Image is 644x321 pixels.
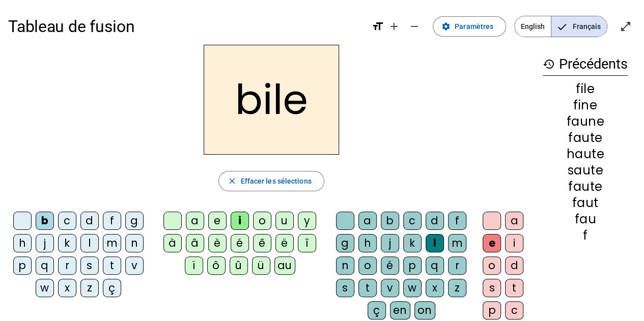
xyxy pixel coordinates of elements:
[384,16,404,37] button: Augmenter la taille de la police
[543,213,628,225] div: fau
[441,22,451,31] mat-icon: settings
[103,212,121,230] div: f
[252,256,270,275] div: ü
[381,256,399,275] div: é
[455,20,493,33] span: Paramètres
[186,212,204,230] div: a
[543,58,555,70] mat-icon: history
[230,256,248,275] div: û
[218,171,324,191] button: Effacer les sélections
[253,212,271,230] div: o
[204,45,339,155] h2: bile
[433,16,506,37] button: Paramètres
[515,16,551,37] span: English
[80,256,99,275] div: s
[125,212,144,230] div: g
[543,229,628,242] div: f
[448,279,466,297] div: z
[298,234,316,252] div: î
[448,212,466,230] div: f
[358,212,377,230] div: a
[403,279,422,297] div: w
[58,279,76,297] div: x
[381,212,399,230] div: b
[543,83,628,95] div: file
[381,234,399,252] div: j
[426,212,444,230] div: d
[36,279,54,297] div: w
[514,16,607,37] mat-button-toggle-group: Language selection
[403,256,422,275] div: p
[483,234,501,252] div: e
[275,212,294,230] div: u
[358,234,377,252] div: h
[80,279,99,297] div: z
[298,212,316,230] div: y
[253,234,271,252] div: ê
[36,234,54,252] div: j
[404,16,425,37] button: Diminuer la taille de la police
[505,301,523,319] div: c
[403,234,422,252] div: k
[388,20,400,33] mat-icon: add
[543,197,628,209] div: faut
[368,301,386,319] div: ç
[103,234,121,252] div: m
[36,212,54,230] div: b
[336,256,354,275] div: n
[543,132,628,144] div: faute
[358,279,377,297] div: t
[207,256,226,275] div: ô
[208,212,227,230] div: e
[543,148,628,160] div: haute
[403,212,422,230] div: c
[103,279,121,297] div: ç
[483,301,501,319] div: p
[186,234,204,252] div: â
[13,256,32,275] div: p
[620,20,632,33] mat-icon: open_in_full
[483,279,501,297] div: s
[414,301,435,319] div: on
[58,212,76,230] div: c
[227,177,236,186] mat-icon: close
[408,20,421,33] mat-icon: remove
[185,256,203,275] div: ï
[58,256,76,275] div: r
[505,234,523,252] div: i
[103,256,121,275] div: t
[240,175,311,187] span: Effacer les sélections
[615,16,636,37] button: Entrer en plein écran
[231,234,249,252] div: é
[358,256,377,275] div: o
[125,234,144,252] div: n
[36,256,54,275] div: q
[505,212,523,230] div: a
[125,256,144,275] div: v
[543,115,628,128] div: faune
[543,53,628,76] h3: Précédents
[231,212,249,230] div: i
[163,234,182,252] div: à
[58,234,76,252] div: k
[274,256,295,275] div: au
[336,234,354,252] div: g
[483,256,501,275] div: o
[372,20,384,33] mat-icon: format_size
[8,10,363,43] h1: Tableau de fusion
[448,256,466,275] div: r
[505,256,523,275] div: d
[80,212,99,230] div: d
[551,16,607,37] span: Français
[543,99,628,111] div: fine
[426,256,444,275] div: q
[543,164,628,177] div: saute
[336,279,354,297] div: s
[426,279,444,297] div: x
[505,279,523,297] div: t
[381,279,399,297] div: v
[13,234,32,252] div: h
[426,234,444,252] div: l
[448,234,466,252] div: m
[80,234,99,252] div: l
